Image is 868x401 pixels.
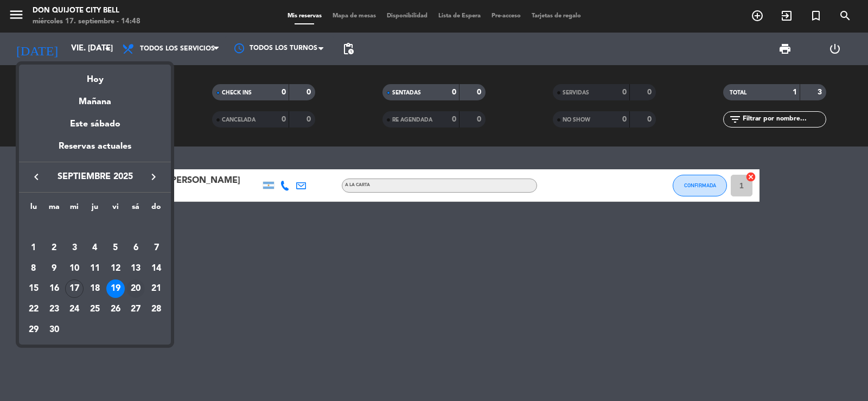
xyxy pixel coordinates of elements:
[23,299,44,320] td: 22 de septiembre de 2025
[30,170,43,183] i: keyboard_arrow_left
[105,278,126,299] td: 19 de septiembre de 2025
[27,170,46,184] button: keyboard_arrow_left
[44,320,65,340] td: 30 de septiembre de 2025
[44,278,65,299] td: 16 de septiembre de 2025
[19,109,171,139] div: Este sábado
[126,279,145,298] div: 20
[44,258,65,279] td: 9 de septiembre de 2025
[126,201,146,218] th: sábado
[86,259,104,278] div: 11
[45,321,63,339] div: 30
[86,300,104,319] div: 25
[106,239,125,257] div: 5
[147,300,165,319] div: 28
[23,258,44,279] td: 8 de septiembre de 2025
[85,201,105,218] th: jueves
[23,217,167,238] td: SEP.
[65,259,84,278] div: 10
[106,259,125,278] div: 12
[106,300,125,319] div: 26
[106,279,125,298] div: 19
[85,258,105,279] td: 11 de septiembre de 2025
[126,299,146,320] td: 27 de septiembre de 2025
[45,239,63,257] div: 2
[24,321,43,339] div: 29
[144,170,163,184] button: keyboard_arrow_right
[19,87,171,109] div: Mañana
[44,238,65,258] td: 2 de septiembre de 2025
[24,239,43,257] div: 1
[146,278,167,299] td: 21 de septiembre de 2025
[64,258,85,279] td: 10 de septiembre de 2025
[146,258,167,279] td: 14 de septiembre de 2025
[126,259,145,278] div: 13
[44,201,65,218] th: martes
[64,201,85,218] th: miércoles
[45,259,63,278] div: 9
[46,170,144,184] span: septiembre 2025
[23,238,44,258] td: 1 de septiembre de 2025
[86,279,104,298] div: 18
[45,300,63,319] div: 23
[65,239,84,257] div: 3
[105,238,126,258] td: 5 de septiembre de 2025
[147,170,160,183] i: keyboard_arrow_right
[146,238,167,258] td: 7 de septiembre de 2025
[105,258,126,279] td: 12 de septiembre de 2025
[23,201,44,218] th: lunes
[44,299,65,320] td: 23 de septiembre de 2025
[65,279,84,298] div: 17
[24,279,43,298] div: 15
[146,201,167,218] th: domingo
[23,320,44,340] td: 29 de septiembre de 2025
[147,279,165,298] div: 21
[126,238,146,258] td: 6 de septiembre de 2025
[45,279,63,298] div: 16
[147,239,165,257] div: 7
[105,201,126,218] th: viernes
[85,278,105,299] td: 18 de septiembre de 2025
[64,278,85,299] td: 17 de septiembre de 2025
[126,258,146,279] td: 13 de septiembre de 2025
[146,299,167,320] td: 28 de septiembre de 2025
[19,139,171,162] div: Reservas actuales
[126,239,145,257] div: 6
[147,259,165,278] div: 14
[85,238,105,258] td: 4 de septiembre de 2025
[85,299,105,320] td: 25 de septiembre de 2025
[105,299,126,320] td: 26 de septiembre de 2025
[65,300,84,319] div: 24
[19,65,171,87] div: Hoy
[64,238,85,258] td: 3 de septiembre de 2025
[86,239,104,257] div: 4
[24,259,43,278] div: 8
[126,278,146,299] td: 20 de septiembre de 2025
[23,278,44,299] td: 15 de septiembre de 2025
[24,300,43,319] div: 22
[126,300,145,319] div: 27
[64,299,85,320] td: 24 de septiembre de 2025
